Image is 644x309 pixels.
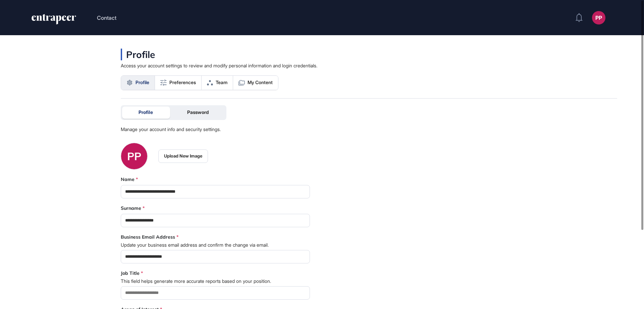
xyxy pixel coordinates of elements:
[121,243,310,247] span: Update your business email address and confirm the change via email.
[155,76,202,90] a: Preferences
[187,110,209,115] span: Password
[121,49,155,60] div: Profile
[121,234,175,240] label: Business Email Address
[121,127,221,132] div: Manage your account info and security settings.
[121,176,135,182] label: Name
[97,13,116,22] button: Contact
[233,76,278,90] a: My Content
[121,143,147,169] div: PP
[121,205,141,211] label: Surname
[592,11,605,24] button: PP
[121,63,317,68] div: Access your account settings to review and modify personal information and login credentials.
[31,14,77,27] a: entrapeer-logo
[216,80,227,85] span: Team
[121,270,140,276] label: Job Title
[202,76,233,90] a: Team
[139,110,153,115] span: Profile
[169,80,196,85] span: Preferences
[158,149,208,163] button: Upload New Image
[136,80,149,85] span: Profile
[121,279,310,284] span: This field helps generate more accurate reports based on your position.
[121,76,155,90] a: Profile
[248,80,273,85] span: My Content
